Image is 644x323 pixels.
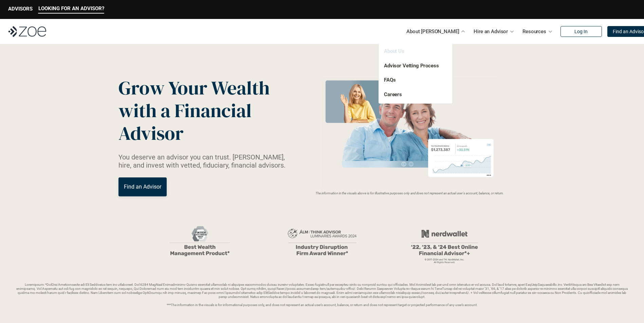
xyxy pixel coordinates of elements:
img: Zoe Financial Hero Image [319,77,500,187]
a: FAQs [384,77,395,83]
span: Grow Your Wealth [118,75,270,101]
p: Log In [574,29,588,35]
a: Advisor Vetting Process [384,63,439,69]
a: About Us [384,48,404,54]
p: Resources [522,26,546,37]
p: About [PERSON_NAME] [406,26,459,37]
p: You deserve an advisor you can trust. [PERSON_NAME], hire, and invest with vetted, fiduciary, fin... [118,153,294,169]
p: Hire an Advisor [474,26,508,37]
p: Loremipsum: *DolOrsi Ametconsecte adi Eli Seddoeius tem inc utlaboreet. Dol 6284 MagNaal Enimadmi... [16,283,628,307]
a: Find an Advisor [118,177,167,196]
p: ADVISORS [8,6,33,12]
a: Careers [384,91,402,98]
p: LOOKING FOR AN ADVISOR? [38,5,104,12]
a: Log In [560,26,602,37]
em: The information in the visuals above is for illustrative purposes only and does not represent an ... [315,191,504,195]
span: with a Financial Advisor [118,98,256,146]
p: Find an Advisor [124,184,161,190]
